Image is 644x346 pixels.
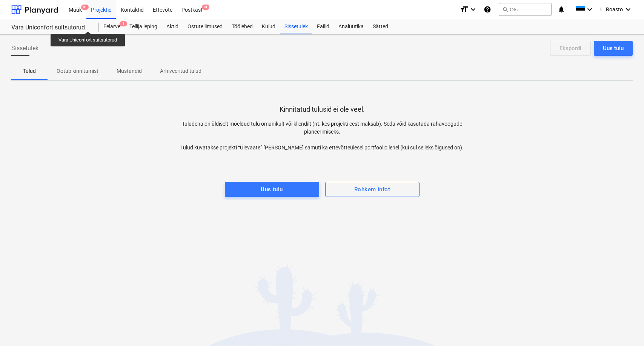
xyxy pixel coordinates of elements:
span: search [502,6,508,12]
div: Uus tulu [603,43,624,53]
a: Sätted [368,19,393,34]
p: Tuludena on üldiselt mõeldud tulu omanikult või kliendilt (nt. kes projekti eest maksab). Seda võ... [167,120,478,152]
a: Tellija leping [125,19,162,34]
p: Arhiveeritud tulud [160,67,201,75]
p: Kinnitatud tulusid ei ole veel. [280,105,365,114]
p: Ootab kinnitamist [57,67,98,75]
div: Uus tulu [261,185,283,194]
p: Mustandid [117,67,142,75]
p: Tulud [20,67,38,75]
div: Rohkem infot [354,185,390,194]
a: Töölehed [227,19,257,34]
button: Uus tulu [594,41,633,56]
span: 9+ [202,5,209,10]
span: Sissetulek [11,44,38,53]
i: format_size [460,5,469,14]
button: Otsi [499,3,552,16]
a: Failid [312,19,334,34]
i: keyboard_arrow_down [469,5,478,14]
a: Analüütika [334,19,368,34]
i: keyboard_arrow_down [624,5,633,14]
i: notifications [558,5,565,14]
a: Aktid [162,19,183,34]
span: L. Roasto [600,6,623,12]
button: Rohkem infot [325,182,420,197]
a: Kulud [257,19,280,34]
span: 9+ [81,5,89,10]
div: Eelarve [99,19,125,34]
div: Vara Uniconfort suitsutorud [11,24,90,32]
a: Eelarve1 [99,19,125,34]
a: Ostutellimused [183,19,227,34]
a: Sissetulek [280,19,312,34]
i: keyboard_arrow_down [585,5,594,14]
i: Abikeskus [484,5,491,14]
span: 1 [120,21,127,26]
button: Uus tulu [225,182,319,197]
